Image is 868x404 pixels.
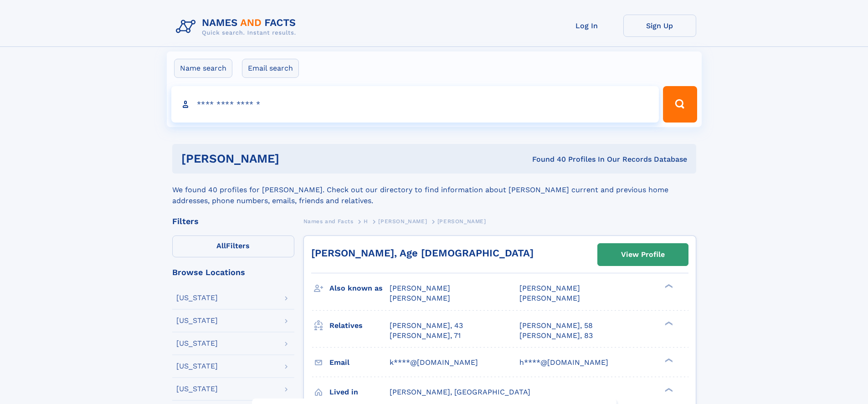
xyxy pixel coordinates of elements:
[519,331,593,341] a: [PERSON_NAME], 83
[390,294,450,302] span: [PERSON_NAME]
[172,268,294,276] div: Browse Locations
[519,284,580,292] span: [PERSON_NAME]
[303,215,354,227] a: Names and Facts
[174,59,232,78] label: Name search
[663,86,697,123] button: Search Button
[242,59,299,78] label: Email search
[519,294,580,302] span: [PERSON_NAME]
[519,321,593,331] a: [PERSON_NAME], 58
[176,363,218,370] div: [US_STATE]
[311,247,534,259] a: [PERSON_NAME], Age [DEMOGRAPHIC_DATA]
[172,15,303,39] img: Logo Names and Facts
[390,388,530,396] span: [PERSON_NAME], [GEOGRAPHIC_DATA]
[390,284,450,292] span: [PERSON_NAME]
[176,385,218,393] div: [US_STATE]
[621,244,665,265] div: View Profile
[176,340,218,347] div: [US_STATE]
[172,174,696,206] div: We found 40 profiles for [PERSON_NAME]. Check out our directory to find information about [PERSON...
[181,153,406,164] h1: [PERSON_NAME]
[663,320,673,326] div: ❯
[390,331,461,341] a: [PERSON_NAME], 71
[623,15,696,37] a: Sign Up
[663,283,673,289] div: ❯
[329,384,390,400] h3: Lived in
[329,318,390,333] h3: Relatives
[437,218,486,225] span: [PERSON_NAME]
[550,15,623,37] a: Log In
[663,387,673,393] div: ❯
[378,215,427,227] a: [PERSON_NAME]
[172,235,294,257] label: Filters
[216,241,226,250] span: All
[406,154,687,164] div: Found 40 Profiles In Our Records Database
[364,218,368,225] span: H
[390,321,463,331] a: [PERSON_NAME], 43
[364,215,368,227] a: H
[378,218,427,225] span: [PERSON_NAME]
[329,281,390,296] h3: Also known as
[171,86,659,123] input: search input
[329,355,390,370] h3: Email
[172,217,294,225] div: Filters
[598,244,688,266] a: View Profile
[176,317,218,324] div: [US_STATE]
[176,294,218,302] div: [US_STATE]
[663,357,673,363] div: ❯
